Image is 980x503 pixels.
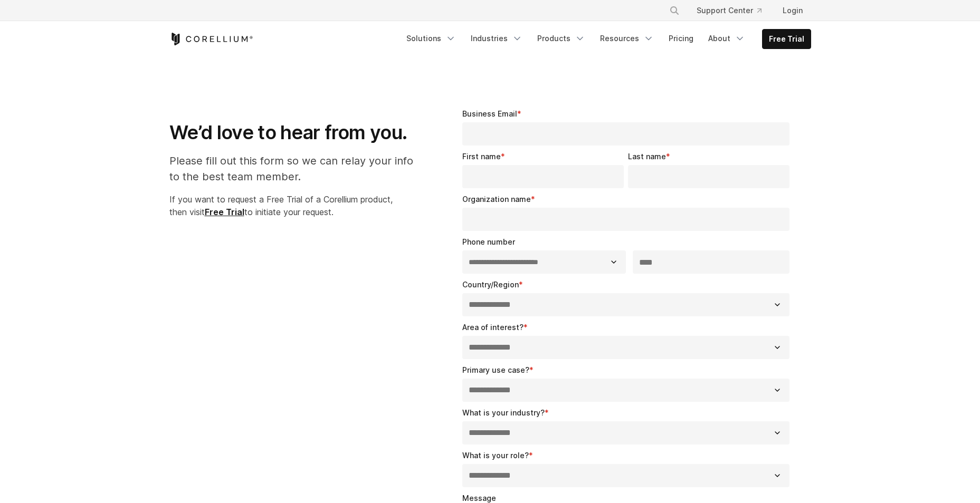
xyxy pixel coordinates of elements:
a: Solutions [400,29,462,48]
span: What is your role? [462,451,529,460]
span: Phone number [462,237,515,246]
a: Support Center [688,1,770,20]
a: Resources [594,29,660,48]
span: What is your industry? [462,408,545,417]
a: Free Trial [763,30,811,49]
div: Navigation Menu [400,29,811,49]
span: Business Email [462,109,517,118]
a: Pricing [662,29,700,48]
span: Last name [628,152,666,161]
a: About [702,29,751,48]
h1: We’d love to hear from you. [169,121,424,144]
p: If you want to request a Free Trial of a Corellium product, then visit to initiate your request. [169,193,424,218]
button: Search [665,1,684,20]
span: Message [462,494,496,502]
a: Corellium Home [169,33,253,45]
span: Area of interest? [462,323,524,332]
span: Primary use case? [462,365,529,374]
a: Industries [464,29,529,48]
a: Free Trial [205,207,244,217]
span: Country/Region [462,280,519,289]
a: Products [531,29,592,48]
p: Please fill out this form so we can relay your info to the best team member. [169,153,424,185]
div: Navigation Menu [656,1,811,20]
span: First name [462,152,501,161]
span: Organization name [462,195,531,204]
a: Login [774,1,811,20]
